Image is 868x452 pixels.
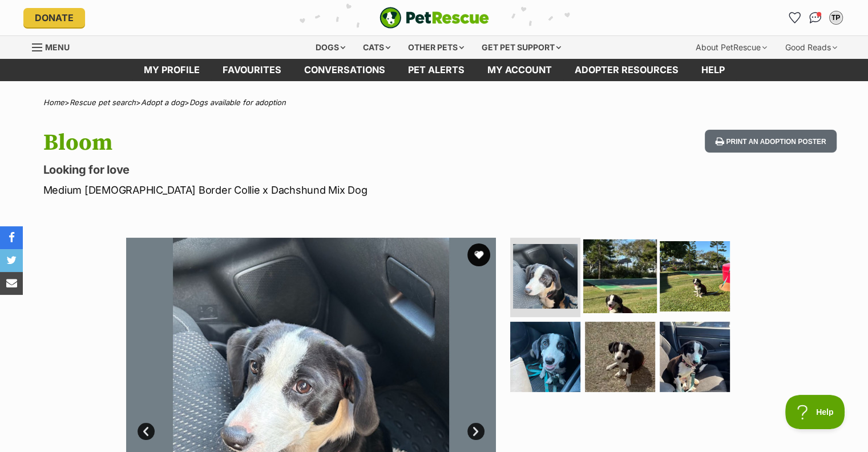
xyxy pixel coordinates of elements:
[476,59,563,81] a: My account
[510,322,580,392] img: Photo of Bloom
[400,36,472,59] div: Other pets
[43,98,64,107] a: Home
[189,98,286,107] a: Dogs available for adoption
[43,162,526,178] p: Looking for love
[15,98,854,107] div: > > >
[786,9,804,27] a: Favourites
[397,59,476,81] a: Pet alerts
[474,36,569,59] div: Get pet support
[132,59,211,81] a: My profile
[583,239,657,313] img: Photo of Bloom
[380,7,489,29] a: PetRescue
[141,98,184,107] a: Adopt a dog
[43,130,526,156] h1: Bloom
[660,322,730,392] img: Photo of Bloom
[380,7,489,29] img: logo-e224e6f780fb5917bec1dbf3a21bbac754714ae5b6737aabdf751b685950b380.svg
[830,12,842,23] div: TP
[467,423,485,440] a: Next
[827,9,845,27] button: My account
[467,243,490,266] button: favourite
[705,130,836,153] button: Print an adoption poster
[806,9,825,27] a: Conversations
[513,244,578,309] img: Photo of Bloom
[23,8,85,27] a: Donate
[563,59,690,81] a: Adopter resources
[785,395,845,429] iframe: Help Scout Beacon - Open
[688,36,775,59] div: About PetRescue
[660,241,730,311] img: Photo of Bloom
[585,322,655,392] img: Photo of Bloom
[211,59,293,81] a: Favourites
[690,59,736,81] a: Help
[777,36,845,59] div: Good Reads
[786,9,845,27] ul: Account quick links
[293,59,397,81] a: conversations
[809,12,821,23] img: chat-41dd97257d64d25036548639549fe6c8038ab92f7586957e7f3b1b290dea8141.svg
[70,98,136,107] a: Rescue pet search
[32,36,78,57] a: Menu
[45,42,70,52] span: Menu
[43,182,526,198] p: Medium [DEMOGRAPHIC_DATA] Border Collie x Dachshund Mix Dog
[138,423,155,440] a: Prev
[355,36,398,59] div: Cats
[308,36,353,59] div: Dogs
